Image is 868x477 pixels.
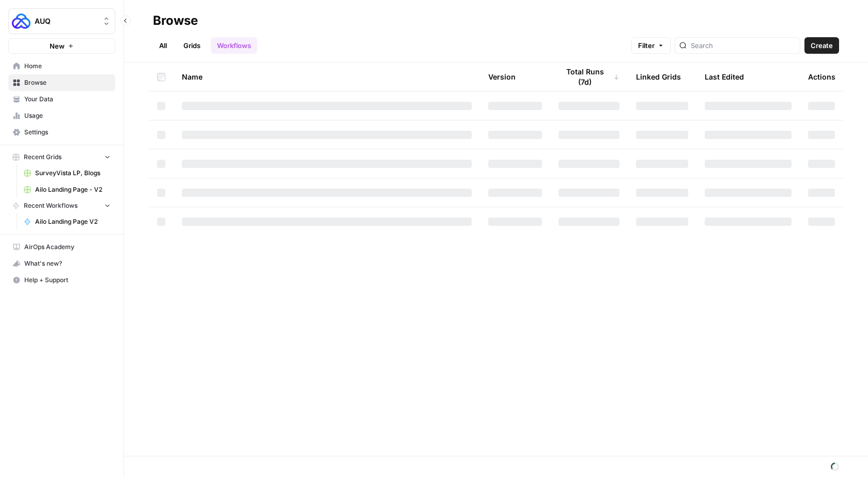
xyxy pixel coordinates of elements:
[638,40,655,51] span: Filter
[153,37,173,54] a: All
[811,40,833,51] span: Create
[24,61,111,71] span: Home
[35,168,111,178] span: SurveyVista LP, Blogs
[24,242,111,252] span: AirOps Academy
[24,78,111,87] span: Browse
[19,165,115,181] a: SurveyVista LP, Blogs
[8,124,115,141] a: Settings
[8,8,115,34] button: Workspace: AUQ
[8,272,115,288] button: Help + Support
[808,63,835,91] div: Actions
[24,275,111,285] span: Help + Support
[24,128,111,137] span: Settings
[559,63,619,91] div: Total Runs (7d)
[488,63,516,91] div: Version
[8,58,115,74] a: Home
[631,37,671,54] button: Filter
[35,16,97,26] span: AUQ
[24,111,111,120] span: Usage
[19,181,115,198] a: Ailo Landing Page - V2
[8,74,115,91] a: Browse
[19,213,115,230] a: Ailo Landing Page V2
[705,63,744,91] div: Last Edited
[8,255,115,272] button: What's new?
[24,152,61,162] span: Recent Grids
[8,149,115,165] button: Recent Grids
[636,63,681,91] div: Linked Grids
[691,40,796,51] input: Search
[8,91,115,107] a: Your Data
[8,239,115,255] a: AirOps Academy
[804,37,839,54] button: Create
[24,201,78,210] span: Recent Workflows
[50,41,65,51] span: New
[8,107,115,124] a: Usage
[24,95,111,104] span: Your Data
[12,12,30,30] img: AUQ Logo
[8,198,115,213] button: Recent Workflows
[182,63,472,91] div: Name
[177,37,207,54] a: Grids
[35,185,111,194] span: Ailo Landing Page - V2
[8,38,115,54] button: New
[9,256,115,271] div: What's new?
[153,12,198,29] div: Browse
[211,37,257,54] a: Workflows
[35,217,111,226] span: Ailo Landing Page V2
